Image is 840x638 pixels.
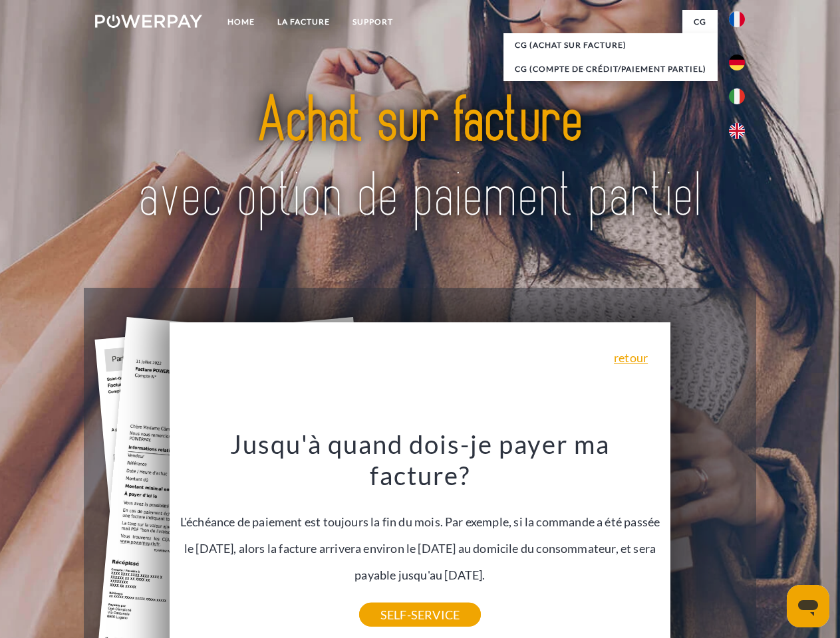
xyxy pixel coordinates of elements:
[729,88,745,104] img: it
[787,585,829,627] iframe: Bouton de lancement de la fenêtre de messagerie
[178,428,663,615] div: L'échéance de paiement est toujours la fin du mois. Par exemple, si la commande a été passée le [...
[729,11,745,27] img: fr
[216,10,266,34] a: Home
[503,33,718,57] a: CG (achat sur facture)
[341,10,404,34] a: Support
[614,352,648,364] a: retour
[266,10,341,34] a: LA FACTURE
[127,64,713,255] img: title-powerpay_fr.svg
[178,428,663,492] h3: Jusqu'à quand dois-je payer ma facture?
[95,15,202,28] img: logo-powerpay-white.svg
[729,54,745,70] img: de
[503,57,718,81] a: CG (Compte de crédit/paiement partiel)
[682,10,718,34] a: CG
[359,603,481,627] a: SELF-SERVICE
[729,123,745,139] img: en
